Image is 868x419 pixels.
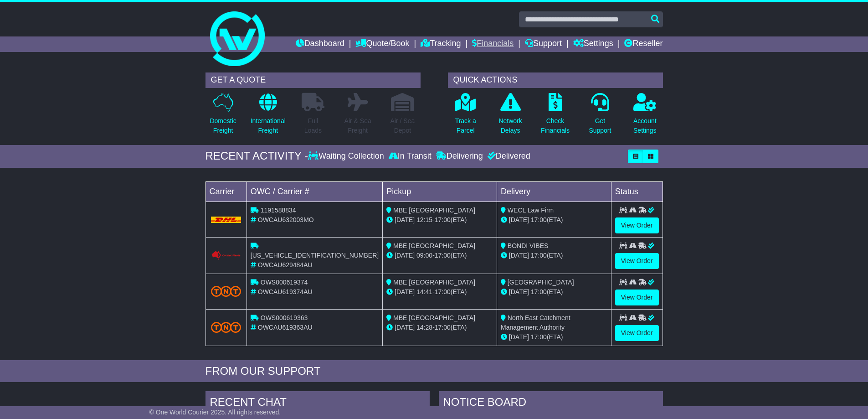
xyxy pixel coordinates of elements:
p: Track a Parcel [455,116,476,135]
span: WECL Law Firm [508,207,554,214]
a: Dashboard [296,36,344,52]
div: FROM OUR SUPPORT [205,365,663,378]
a: Settings [573,36,613,52]
img: DHL.png [211,217,241,223]
span: MBE [GEOGRAPHIC_DATA] [393,314,475,321]
span: [US_VEHICLE_IDENTIFICATION_NUMBER] [251,252,379,259]
div: Delivered [485,151,530,161]
td: Status [611,181,663,202]
div: - (ETA) [386,323,493,332]
a: View Order [615,290,659,305]
span: 17:00 [435,216,451,223]
a: InternationalFreight [250,93,286,140]
span: North East Catchment Management Authority [501,314,570,331]
div: In Transit [386,151,434,161]
p: Air & Sea Freight [344,116,371,135]
p: Full Loads [302,116,324,135]
span: 17:00 [531,288,547,295]
span: BONDI VIBES [508,242,548,249]
span: [GEOGRAPHIC_DATA] [508,279,574,286]
a: Tracking [421,36,461,52]
div: QUICK ACTIONS [448,72,663,88]
a: GetSupport [588,93,611,140]
span: 17:00 [435,324,451,331]
p: Domestic Freight [210,116,236,135]
div: NOTICE BOARD [439,391,663,416]
span: [DATE] [509,288,529,295]
span: 17:00 [531,252,547,259]
a: Track aParcel [455,93,477,140]
span: [DATE] [509,216,529,223]
td: Carrier [205,181,247,202]
div: Delivering [434,151,485,161]
span: 17:00 [435,252,451,259]
span: 14:28 [416,324,432,331]
div: - (ETA) [386,287,493,297]
span: [DATE] [395,252,415,259]
div: (ETA) [501,251,607,260]
span: [DATE] [509,333,529,341]
span: OWCAU632003MO [258,216,314,223]
div: Waiting Collection [308,151,386,161]
div: (ETA) [501,215,607,225]
span: MBE [GEOGRAPHIC_DATA] [393,279,475,286]
a: Quote/Book [355,36,409,52]
p: Air / Sea Depot [390,116,415,135]
a: Financials [472,36,514,52]
span: [DATE] [395,324,415,331]
span: 14:41 [416,288,432,295]
span: [DATE] [395,288,415,295]
a: DomesticFreight [209,93,236,140]
span: OWCAU629484AU [258,261,313,269]
span: 09:00 [416,252,432,259]
a: Reseller [624,36,663,52]
a: AccountSettings [633,93,657,140]
a: View Order [615,253,659,269]
p: Network Delays [498,116,522,135]
div: RECENT CHAT [205,391,430,416]
div: GET A QUOTE [205,72,421,88]
span: © One World Courier 2025. All rights reserved. [149,409,281,416]
img: TNT_Domestic.png [211,322,241,333]
div: (ETA) [501,287,607,297]
div: - (ETA) [386,251,493,260]
div: - (ETA) [386,215,493,225]
p: Check Financials [541,116,570,135]
span: 17:00 [531,216,547,223]
span: 17:00 [531,333,547,341]
span: OWCAU619374AU [258,288,313,295]
td: OWC / Carrier # [247,181,382,202]
td: Pickup [383,181,497,202]
p: Get Support [589,116,611,135]
span: 12:15 [416,216,432,223]
a: View Order [615,325,659,341]
a: View Order [615,217,659,233]
div: (ETA) [501,332,607,342]
img: TNT_Domestic.png [211,286,241,297]
span: OWS000619374 [261,279,308,286]
p: International Freight [251,116,286,135]
span: OWCAU619363AU [258,324,313,331]
img: Couriers_Please.png [211,251,241,260]
span: [DATE] [395,216,415,223]
a: CheckFinancials [540,93,570,140]
p: Account Settings [633,116,657,135]
a: Support [525,36,562,52]
span: [DATE] [509,252,529,259]
span: MBE [GEOGRAPHIC_DATA] [393,207,475,214]
a: NetworkDelays [498,93,522,140]
span: 1191588834 [261,207,296,214]
span: MBE [GEOGRAPHIC_DATA] [393,242,475,249]
td: Delivery [497,181,611,202]
span: 17:00 [435,288,451,295]
span: OWS000619363 [261,314,308,321]
div: RECENT ACTIVITY - [205,150,308,163]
